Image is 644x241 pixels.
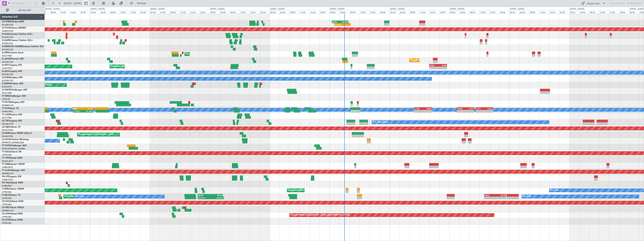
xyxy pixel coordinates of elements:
a: EGGW/LTN [2,61,13,63]
a: LFMD/CEQ [2,178,13,181]
div: 04:00 [459,10,469,14]
div: 20:00 [80,10,90,14]
div: Planned Maint [GEOGRAPHIC_DATA] ([GEOGRAPHIC_DATA]) [410,57,469,63]
div: - [423,110,431,112]
button: Quick Links [579,0,607,6]
div: - [495,197,506,199]
span: LX-GBH [2,126,10,128]
span: T7-TRX [2,157,10,159]
div: 20:00 [320,10,330,14]
span: CS-JHH [2,213,10,215]
div: VHHH [423,108,431,110]
div: KTEB [332,21,340,23]
div: 16:00 [250,10,260,14]
div: 04:00 [519,10,529,14]
div: 00:00 [210,10,220,14]
div: 16:00 [310,10,320,14]
a: EDLW/DTM [2,129,13,132]
a: F-HECDFalcon 7X [2,194,20,196]
span: LX-TRO [2,120,10,122]
div: 04:00 [40,10,50,14]
a: VHHH/HKG [2,110,13,113]
a: DGAA/ACC [2,160,13,163]
a: G-JAGAPhenom 300 [2,58,24,60]
div: 20:00 [619,10,629,14]
span: G-GAAL [2,33,11,35]
div: HEGN [198,194,210,197]
div: Quick Links [587,2,600,6]
span: T7-AJI [2,169,9,172]
div: No Crew [523,194,531,199]
span: G-LEGC [2,70,10,72]
div: 20:00 [559,10,569,14]
div: 00:00 [509,10,519,14]
a: LFPB/LBG [2,222,12,224]
a: T7-FFIFalcon 7X [2,107,19,110]
div: 12:00 [360,10,369,14]
a: G-KGKGLegacy 600 [2,76,23,79]
a: CS-RRCFalcon 900LX [2,206,24,209]
div: 00:00 [390,10,399,14]
div: 20:00 [200,10,210,14]
div: A/C Unavailable [373,119,388,125]
a: LFPB/LBG [2,203,12,206]
button: Refresh [128,0,151,6]
a: CS-DOUGlobal 6500 [2,200,23,203]
a: G-FOMOGlobal 6000 [2,21,24,23]
a: EGGW/LTN [2,23,13,26]
div: 00:00 [449,10,459,14]
div: LGAV [438,64,447,66]
a: 9H-LPZLegacy 500 [2,175,21,178]
a: LGAV/ATH [2,67,12,70]
a: EVRA/[PERSON_NAME] [2,147,25,150]
span: G-FOMO [2,21,11,23]
a: T7-N1960Legacy 650 [2,101,24,103]
div: 17:22 Z [73,110,83,112]
span: T7-EAGL [2,151,11,153]
a: G-SPCYLegacy 650 [2,64,22,66]
div: 08:00 [409,10,419,14]
div: 12:00 [180,10,190,14]
div: UTTT [476,108,485,110]
a: G-ENRGPraetor 600 [2,83,23,85]
div: Unplanned Maint [GEOGRAPHIC_DATA] [111,64,149,69]
div: Planned Maint [GEOGRAPHIC_DATA] ([GEOGRAPHIC_DATA]) [290,212,350,218]
a: EGGW/LTN [2,36,13,39]
a: [PERSON_NAME]/QSA [2,141,24,144]
div: 19:25 Z [198,197,211,199]
a: F-GPNJFalcon 900EX [2,188,24,190]
div: 08:00 [529,10,539,14]
div: - [415,110,423,112]
a: G-GAALCessna Citation XLS+ [2,33,33,35]
a: EGGW/LTN [2,73,13,76]
div: - [476,110,485,112]
span: G-GARE [2,39,11,41]
div: 08:00 [469,10,479,14]
input: Trip Number [11,1,33,6]
div: [DATE] - [DATE] [330,8,345,11]
a: G-[PERSON_NAME]Cessna Citation XLS [2,45,44,48]
a: DNMM/LOS [2,104,14,107]
a: G-VNORChallenger 650 [2,89,27,91]
a: T7-BREChallenger 604 [2,95,26,97]
div: 00:00 [270,10,280,14]
a: LTBA/ISL [2,98,10,101]
span: T7-BRE [2,95,10,97]
div: - [430,67,438,69]
div: - [342,23,350,26]
div: 04:00 [220,10,230,14]
a: EGLF/FAB [2,116,12,119]
span: CS-DOU [2,200,11,203]
div: No Crew [76,194,84,199]
span: G-ENRG [2,83,11,85]
div: WSSL [210,194,222,197]
div: 16:00 [549,10,559,14]
a: LX-TROLegacy 650 [2,120,22,122]
span: CS-RRC [2,206,10,209]
div: 20:00 [499,10,509,14]
div: 04:00 [280,10,290,14]
span: G-[PERSON_NAME] [2,45,23,48]
a: G-LEGCLegacy 600 [2,70,22,72]
div: EGGW [340,21,348,23]
a: 9H-YAAGlobal 5000 [2,182,23,184]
